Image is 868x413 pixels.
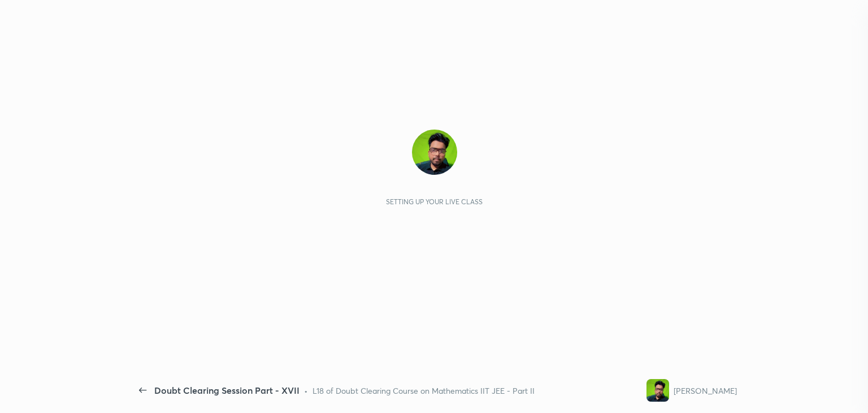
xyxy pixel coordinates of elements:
[313,385,535,397] div: L18 of Doubt Clearing Course on Mathematics IIT JEE - Part II
[674,385,737,397] div: [PERSON_NAME]
[304,385,308,397] div: •
[386,197,483,206] div: Setting up your live class
[412,130,457,175] img: 88146f61898444ee917a4c8c56deeae4.jpg
[154,384,300,397] div: Doubt Clearing Session Part - XVII
[646,379,669,402] img: 88146f61898444ee917a4c8c56deeae4.jpg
